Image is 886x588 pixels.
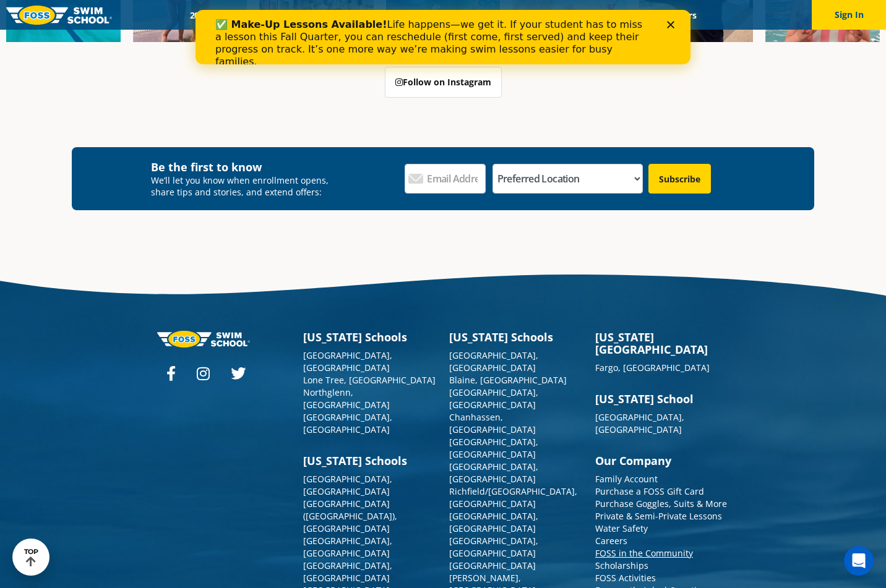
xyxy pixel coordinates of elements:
a: Family Account [595,473,658,485]
a: [GEOGRAPHIC_DATA], [GEOGRAPHIC_DATA] [303,560,392,584]
h3: [US_STATE] Schools [303,454,437,467]
a: Swim Like [PERSON_NAME] [486,9,617,21]
a: FOSS in the Community [595,547,693,559]
b: ✅ Make-Up Lessons Available! [20,9,191,20]
iframe: Intercom live chat banner [196,10,690,64]
a: [GEOGRAPHIC_DATA], [GEOGRAPHIC_DATA] [595,411,684,435]
div: Life happens—we get it. If your student has to miss a lesson this Fall Quarter, you can reschedul... [20,9,455,58]
a: Follow on Instagram [385,67,502,98]
a: Purchase a FOSS Gift Card [595,485,704,497]
h3: Our Company [595,454,729,467]
a: Fargo, [GEOGRAPHIC_DATA] [595,362,710,373]
a: Northglenn, [GEOGRAPHIC_DATA] [303,386,390,411]
a: Schools [256,9,308,21]
h3: [US_STATE] Schools [303,331,437,343]
a: [GEOGRAPHIC_DATA], [GEOGRAPHIC_DATA] [449,386,538,411]
a: Water Safety [595,522,648,534]
a: About FOSS [417,9,486,21]
div: TOP [24,548,38,567]
a: [GEOGRAPHIC_DATA], [GEOGRAPHIC_DATA] [449,436,538,460]
input: Subscribe [648,164,711,194]
h3: [US_STATE] Schools [449,331,583,343]
a: 2025 Calendar [179,9,256,21]
a: [GEOGRAPHIC_DATA], [GEOGRAPHIC_DATA] [303,535,392,559]
img: Foss-logo-horizontal-white.svg [157,331,250,347]
div: Close [471,11,484,19]
a: [GEOGRAPHIC_DATA], [GEOGRAPHIC_DATA] [449,349,538,373]
a: [GEOGRAPHIC_DATA] ([GEOGRAPHIC_DATA]), [GEOGRAPHIC_DATA] [303,498,397,534]
a: [GEOGRAPHIC_DATA], [GEOGRAPHIC_DATA] [303,349,392,373]
input: Email Address [405,164,486,194]
p: We’ll let you know when enrollment opens, share tips and stories, and extend offers: [151,174,337,198]
a: FOSS Activities [595,572,656,584]
a: Blog [617,9,656,21]
a: Lone Tree, [GEOGRAPHIC_DATA] [303,374,436,386]
a: Blaine, [GEOGRAPHIC_DATA] [449,374,567,386]
a: [GEOGRAPHIC_DATA], [GEOGRAPHIC_DATA] [449,535,538,559]
h4: Be the first to know [151,160,337,174]
a: Private & Semi-Private Lessons [595,510,722,522]
a: [GEOGRAPHIC_DATA], [GEOGRAPHIC_DATA] [303,473,392,497]
a: Richfield/[GEOGRAPHIC_DATA], [GEOGRAPHIC_DATA] [449,485,577,509]
a: [GEOGRAPHIC_DATA], [GEOGRAPHIC_DATA] [449,510,538,534]
a: Chanhassen, [GEOGRAPHIC_DATA] [449,411,536,435]
a: [GEOGRAPHIC_DATA], [GEOGRAPHIC_DATA] [303,411,392,435]
iframe: Intercom live chat [844,546,874,576]
img: FOSS Swim School Logo [6,6,112,25]
a: Careers [595,535,627,547]
a: [GEOGRAPHIC_DATA], [GEOGRAPHIC_DATA] [449,461,538,485]
a: Scholarships [595,560,648,571]
a: Purchase Goggles, Suits & More [595,498,727,509]
a: Swim Path® Program [308,9,416,21]
h3: [US_STATE][GEOGRAPHIC_DATA] [595,331,729,356]
h3: [US_STATE] School [595,393,729,405]
a: Careers [656,9,707,21]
